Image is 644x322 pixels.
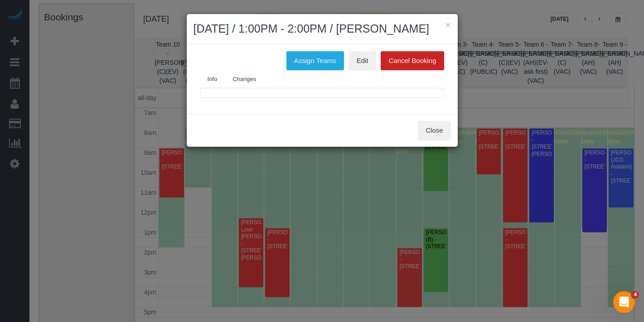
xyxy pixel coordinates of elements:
[225,70,263,89] a: Changes
[632,291,639,298] span: 4
[349,51,376,70] a: Edit
[445,20,450,29] button: ×
[286,51,344,70] button: Assign Teams
[613,291,635,313] iframe: Intercom live chat
[381,51,444,70] button: Cancel Booking
[232,76,256,82] span: Changes
[194,21,451,37] h2: [DATE] / 1:00PM - 2:00PM / [PERSON_NAME]
[208,76,218,82] span: Info
[200,70,225,89] a: Info
[418,121,450,140] button: Close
